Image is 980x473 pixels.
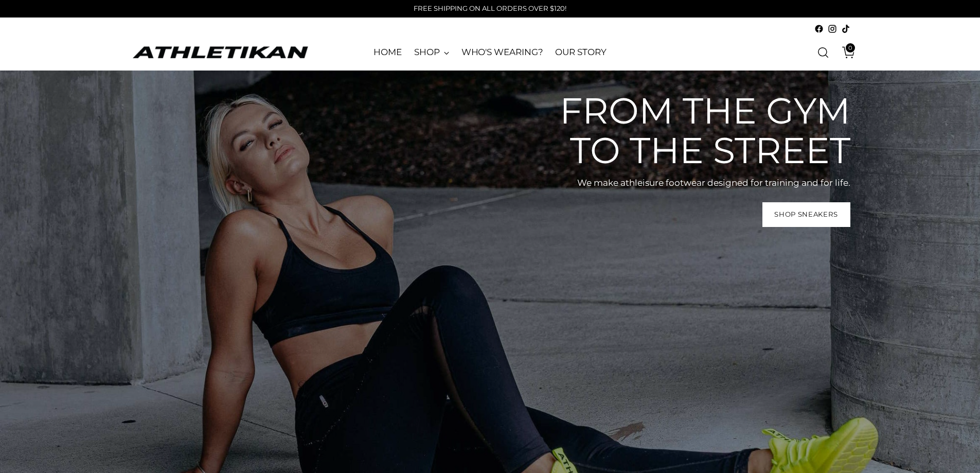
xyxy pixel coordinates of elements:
a: Open search modal [813,42,833,63]
h2: From the gym to the street [542,91,850,170]
a: Open cart modal [834,42,855,63]
span: 0 [846,43,855,52]
p: FREE SHIPPING ON ALL ORDERS OVER $120! [414,4,566,14]
a: Shop Sneakers [762,202,850,227]
a: SHOP [414,41,449,64]
a: HOME [373,41,402,64]
a: WHO'S WEARING? [461,41,543,64]
a: ATHLETIKAN [130,44,310,60]
p: We make athleisure footwear designed for training and for life. [542,177,850,190]
span: Shop Sneakers [774,209,838,219]
a: OUR STORY [555,41,606,64]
